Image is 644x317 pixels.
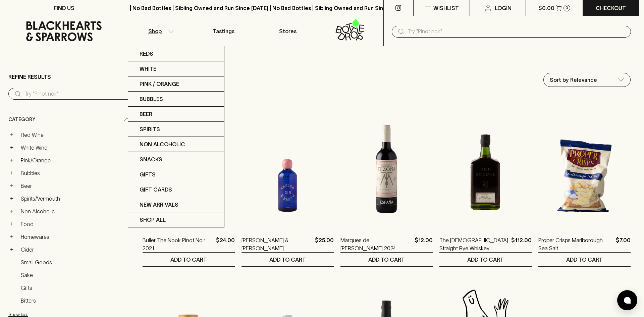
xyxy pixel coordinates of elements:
[128,212,224,227] a: SHOP ALL
[624,297,631,304] img: bubble-icon
[128,92,224,107] a: Bubbles
[128,107,224,122] a: Beer
[140,140,185,148] p: Non Alcoholic
[128,61,224,76] a: White
[140,170,156,178] p: Gifts
[140,201,178,209] p: New Arrivals
[140,186,172,194] p: Gift Cards
[140,95,163,103] p: Bubbles
[140,155,162,163] p: Snacks
[128,182,224,197] a: Gift Cards
[128,137,224,152] a: Non Alcoholic
[140,65,156,73] p: White
[128,76,224,92] a: Pink / Orange
[140,110,152,118] p: Beer
[128,152,224,167] a: Snacks
[140,80,179,88] p: Pink / Orange
[128,122,224,137] a: Spirits
[140,50,153,58] p: Reds
[128,167,224,182] a: Gifts
[128,46,224,61] a: Reds
[140,216,166,224] p: SHOP ALL
[128,197,224,212] a: New Arrivals
[140,125,160,133] p: Spirits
